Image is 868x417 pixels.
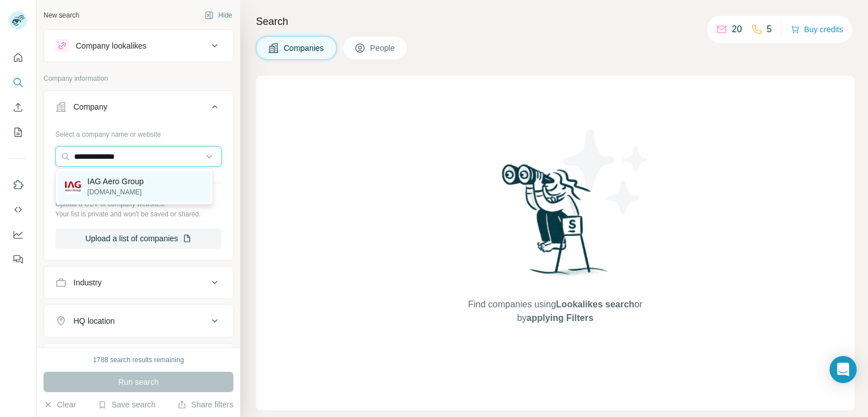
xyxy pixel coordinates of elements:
span: Companies [284,42,325,54]
div: Company [73,101,107,112]
div: Company lookalikes [76,40,146,51]
button: Upload a list of companies [55,228,222,249]
button: Enrich CSV [9,97,27,118]
span: People [370,42,396,54]
button: Annual revenue ($) [44,346,233,373]
button: Company [44,93,233,125]
button: Clear [44,399,76,410]
div: Open Intercom Messenger [830,356,857,383]
button: Save search [98,399,155,410]
button: Hide [197,7,240,24]
button: Industry [44,269,233,296]
div: New search [44,10,79,20]
img: IAG Aero Group [65,179,81,194]
button: HQ location [44,307,233,335]
h4: Search [256,14,854,29]
button: Quick start [9,47,27,68]
p: [DOMAIN_NAME] [88,187,144,197]
p: Your list is private and won't be saved or shared. [55,209,222,219]
div: Industry [73,277,102,288]
button: Dashboard [9,224,27,245]
span: Lookalikes search [556,299,635,309]
p: 20 [732,23,742,36]
button: My lists [9,122,27,142]
p: IAG Aero Group [88,176,144,187]
img: Surfe Illustration - Stars [555,121,657,223]
div: Select a company name or website [55,125,222,140]
button: Share filters [177,399,233,410]
button: Use Surfe on LinkedIn [9,175,27,195]
div: HQ location [73,315,115,327]
button: Company lookalikes [44,32,233,59]
span: Find companies using or by [465,298,645,325]
img: Surfe Illustration - Woman searching with binoculars [497,161,614,287]
p: 5 [767,23,772,36]
button: Use Surfe API [9,199,27,220]
div: 1788 search results remaining [93,355,184,365]
button: Buy credits [791,21,843,37]
p: Company information [44,73,233,84]
span: applying Filters [527,313,593,323]
button: Feedback [9,249,27,270]
button: Search [9,72,27,93]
